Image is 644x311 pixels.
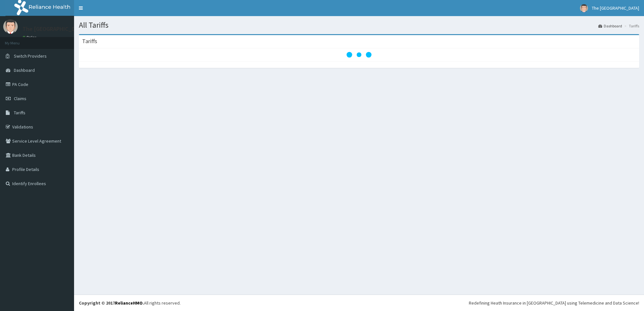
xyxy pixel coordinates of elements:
[23,26,87,32] p: The [GEOGRAPHIC_DATA]
[14,110,25,116] span: Tariffs
[79,21,639,29] h1: All Tariffs
[14,67,35,73] span: Dashboard
[115,300,143,306] a: RelianceHMO
[14,53,47,59] span: Switch Providers
[469,300,639,306] div: Redefining Heath Insurance in [GEOGRAPHIC_DATA] using Telemedicine and Data Science!
[82,38,97,44] h3: Tariffs
[23,35,38,40] a: Online
[14,96,26,101] span: Claims
[3,19,18,34] img: User Image
[592,5,639,11] span: The [GEOGRAPHIC_DATA]
[623,23,639,29] li: Tariffs
[346,42,372,68] svg: audio-loading
[580,4,588,12] img: User Image
[74,295,644,311] footer: All rights reserved.
[598,23,622,29] a: Dashboard
[79,300,144,306] strong: Copyright © 2017 .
